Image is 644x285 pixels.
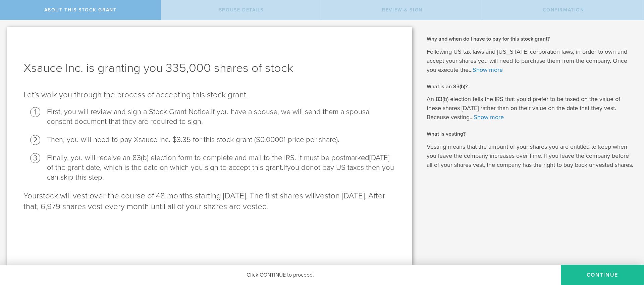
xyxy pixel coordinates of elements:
[47,107,395,127] li: First, you will review and sign a Stock Grant Notice.
[427,35,634,43] h2: Why and when do I have to pay for this stock grant?
[23,191,395,212] p: stock will vest over the course of 48 months starting [DATE]. The first shares will on [DATE]. Af...
[543,7,584,13] span: Confirmation
[316,191,331,201] span: vest
[427,47,634,75] p: Following US tax laws and [US_STATE] corporation laws, in order to own and accept your shares you...
[427,130,634,138] h2: What is vesting?
[44,7,117,13] span: About this stock grant
[23,90,395,100] p: Let’s walk you through the process of accepting this stock grant .
[382,7,423,13] span: Review & Sign
[473,66,503,74] a: Show more
[23,191,39,201] span: Your
[287,163,310,172] span: you do
[47,153,395,182] li: Finally, you will receive an 83(b) election form to complete and mail to the IRS . It must be pos...
[561,265,644,285] button: CONTINUE
[47,135,395,145] li: Then, you will need to pay Xsauce Inc. $3.35 for this stock grant ($0.00001 price per share).
[23,60,395,76] h1: Xsauce Inc. is granting you 335,000 shares of stock
[219,7,264,13] span: Spouse Details
[427,83,634,90] h2: What is an 83(b)?
[427,142,634,170] p: Vesting means that the amount of your shares you are entitled to keep when you leave the company ...
[474,113,504,121] a: Show more
[427,95,634,122] p: An 83(b) election tells the IRS that you’d prefer to be taxed on the value of these shares [DATE]...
